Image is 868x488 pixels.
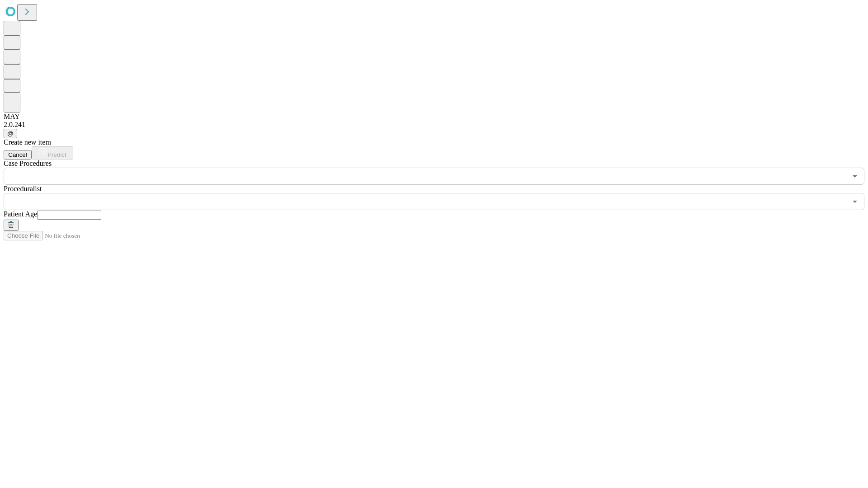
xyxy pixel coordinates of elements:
[4,129,17,138] button: @
[4,138,51,146] span: Create new item
[8,151,27,158] span: Cancel
[849,195,861,208] button: Open
[849,170,861,183] button: Open
[4,113,864,121] div: MAY
[4,160,52,167] span: Scheduled Procedure
[32,146,73,160] button: Predict
[7,130,14,137] span: @
[4,210,37,218] span: Patient Age
[47,151,66,158] span: Predict
[4,121,864,129] div: 2.0.241
[4,185,42,192] span: Proceduralist
[4,150,32,160] button: Cancel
